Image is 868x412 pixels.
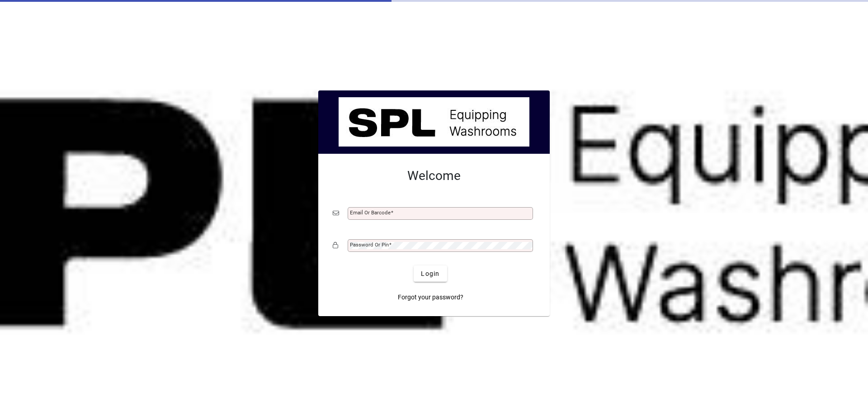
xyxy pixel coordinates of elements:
span: Login [421,269,439,279]
h2: Welcome [333,168,535,184]
button: Login [414,265,447,282]
span: Forgot your password? [398,293,463,302]
mat-label: Password or Pin [350,242,389,248]
a: Forgot your password? [394,289,467,305]
mat-label: Email or Barcode [350,209,391,216]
